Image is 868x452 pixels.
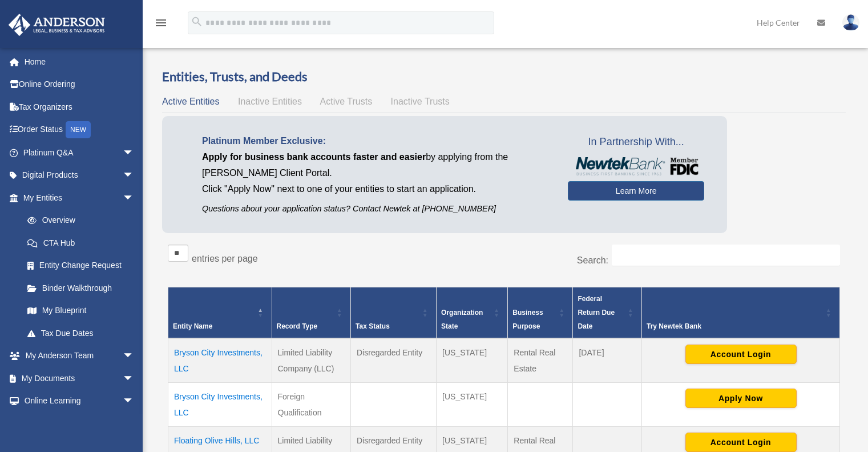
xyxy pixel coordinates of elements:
[154,20,168,30] a: menu
[685,349,797,358] a: Account Login
[202,149,551,181] p: by applying from the [PERSON_NAME] Client Portal.
[168,382,272,426] td: Bryson City Investments, LLC
[574,157,699,175] img: NewtekBankLogoSM.png
[123,390,146,413] span: arrow_drop_down
[202,202,551,216] p: Questions about your application status? Contact Newtek at [PHONE_NUMBER]
[568,133,704,151] span: In Partnership With...
[5,14,108,36] img: Anderson Advisors Platinum Portal
[168,287,272,338] th: Entity Name: Activate to invert sorting
[320,97,373,106] span: Active Trusts
[202,133,551,149] p: Platinum Member Exclusive:
[573,287,642,338] th: Federal Return Due Date: Activate to sort
[16,254,146,277] a: Entity Change Request
[272,287,351,338] th: Record Type: Activate to sort
[66,121,91,138] div: NEW
[8,118,151,142] a: Order StatusNEW
[123,345,146,368] span: arrow_drop_down
[8,95,151,118] a: Tax Organizers
[272,338,351,383] td: Limited Liability Company (LLC)
[842,14,859,31] img: User Pic
[272,382,351,426] td: Foreign Qualification
[16,322,146,345] a: Tax Due Dates
[685,345,797,364] button: Account Login
[578,295,615,330] span: Federal Return Due Date
[16,277,146,299] a: Binder Walkthrough
[685,389,797,408] button: Apply Now
[437,287,508,338] th: Organization State: Activate to sort
[16,299,146,322] a: My Blueprint
[647,319,822,333] div: Try Newtek Bank
[512,309,543,330] span: Business Purpose
[173,322,212,330] span: Entity Name
[8,186,146,209] a: My Entitiesarrow_drop_down
[391,97,450,106] span: Inactive Trusts
[123,412,146,435] span: arrow_drop_down
[441,309,483,330] span: Organization State
[123,141,146,165] span: arrow_drop_down
[277,322,318,330] span: Record Type
[238,97,302,106] span: Inactive Entities
[351,338,437,383] td: Disregarded Entity
[162,97,219,106] span: Active Entities
[577,255,608,265] label: Search:
[508,338,573,383] td: Rental Real Estate
[8,164,151,187] a: Digital Productsarrow_drop_down
[191,15,203,28] i: search
[437,382,508,426] td: [US_STATE]
[8,367,151,390] a: My Documentsarrow_drop_down
[8,390,151,413] a: Online Learningarrow_drop_down
[642,287,840,338] th: Try Newtek Bank : Activate to sort
[685,433,797,452] button: Account Login
[202,181,551,197] p: Click "Apply Now" next to one of your entities to start an application.
[8,141,151,164] a: Platinum Q&Aarrow_drop_down
[202,152,426,162] span: Apply for business bank accounts faster and easier
[8,412,151,435] a: Billingarrow_drop_down
[168,338,272,383] td: Bryson City Investments, LLC
[437,338,508,383] td: [US_STATE]
[123,367,146,390] span: arrow_drop_down
[568,181,704,201] a: Learn More
[192,254,258,263] label: entries per page
[8,345,151,367] a: My Anderson Teamarrow_drop_down
[573,338,642,383] td: [DATE]
[8,50,151,73] a: Home
[162,68,846,86] h3: Entities, Trusts, and Deeds
[8,73,151,96] a: Online Ordering
[16,209,140,232] a: Overview
[123,164,146,187] span: arrow_drop_down
[356,322,390,330] span: Tax Status
[351,287,437,338] th: Tax Status: Activate to sort
[123,186,146,210] span: arrow_drop_down
[685,437,797,446] a: Account Login
[154,16,168,30] i: menu
[508,287,573,338] th: Business Purpose: Activate to sort
[16,231,146,254] a: CTA Hub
